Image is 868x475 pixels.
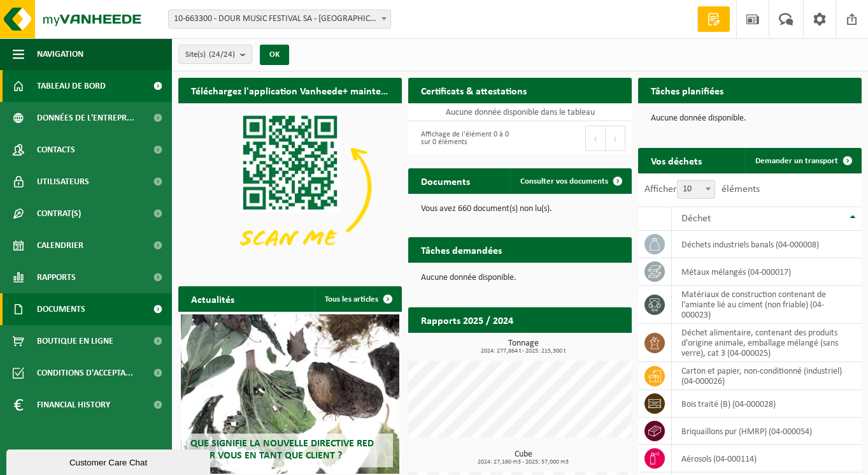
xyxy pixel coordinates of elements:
[37,293,85,325] span: Documents
[415,459,632,465] span: 2024: 27,160 m3 - 2025: 57,000 m3
[672,445,862,472] td: aérosols (04-000114)
[681,214,711,224] span: Déchet
[185,45,235,64] span: Site(s)
[190,439,374,461] span: Que signifie la nouvelle directive RED pour vous en tant que client ?
[651,114,849,123] p: Aucune donnée disponible.
[169,10,390,28] span: 10-663300 - DOUR MUSIC FESTIVAL SA - DOUR
[672,362,862,390] td: carton et papier, non-conditionné (industriel) (04-000026)
[37,389,110,421] span: Financial History
[178,45,252,64] button: Site(s)(24/24)
[37,134,75,166] span: Contacts
[415,124,514,152] div: Affichage de l'élément 0 à 0 sur 0 éléments
[37,102,134,134] span: Données de l'entrepr...
[37,261,76,293] span: Rapports
[181,314,400,474] a: Que signifie la nouvelle directive RED pour vous en tant que client ?
[678,180,715,198] span: 10
[178,78,402,103] h2: Téléchargez l'application Vanheede+ maintenant!
[408,103,632,121] td: Aucune donnée disponible dans le tableau
[37,70,106,102] span: Tableau de bord
[644,184,760,194] label: Afficher éléments
[755,157,838,165] span: Demander un transport
[168,10,391,29] span: 10-663300 - DOUR MUSIC FESTIVAL SA - DOUR
[37,357,133,389] span: Conditions d'accepta...
[672,258,862,286] td: métaux mélangés (04-000017)
[745,148,860,173] a: Demander un transport
[521,332,630,358] a: Consulter les rapports
[37,325,113,357] span: Boutique en ligne
[37,166,89,198] span: Utilisateurs
[37,38,83,70] span: Navigation
[315,286,401,312] a: Tous les articles
[415,339,632,354] h3: Tonnage
[421,274,619,282] p: Aucune donnée disponible.
[520,177,608,186] span: Consulter vos documents
[408,237,515,262] h2: Tâches demandées
[638,78,736,103] h2: Tâches planifiées
[415,348,632,354] span: 2024: 277,864 t - 2025: 215,300 t
[510,168,630,194] a: Consulter vos documents
[672,390,862,418] td: bois traité (B) (04-000028)
[209,50,235,59] count: (24/24)
[421,205,619,214] p: Vous avez 660 document(s) non lu(s).
[638,148,715,173] h2: Vos déchets
[260,45,289,65] button: OK
[37,198,81,230] span: Contrat(s)
[672,231,862,258] td: déchets industriels banals (04-000008)
[677,180,715,199] span: 10
[408,168,483,193] h2: Documents
[672,286,862,324] td: matériaux de construction contenant de l'amiante lié au ciment (non friable) (04-000023)
[606,126,625,151] button: Next
[408,78,539,103] h2: Certificats & attestations
[415,450,632,465] h3: Cube
[178,103,402,271] img: Download de VHEPlus App
[6,447,213,475] iframe: chat widget
[672,418,862,445] td: briquaillons pur (HMRP) (04-000054)
[178,286,247,311] h2: Actualités
[672,324,862,362] td: déchet alimentaire, contenant des produits d'origine animale, emballage mélangé (sans verre), cat...
[408,307,526,332] h2: Rapports 2025 / 2024
[37,230,83,261] span: Calendrier
[585,126,606,151] button: Previous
